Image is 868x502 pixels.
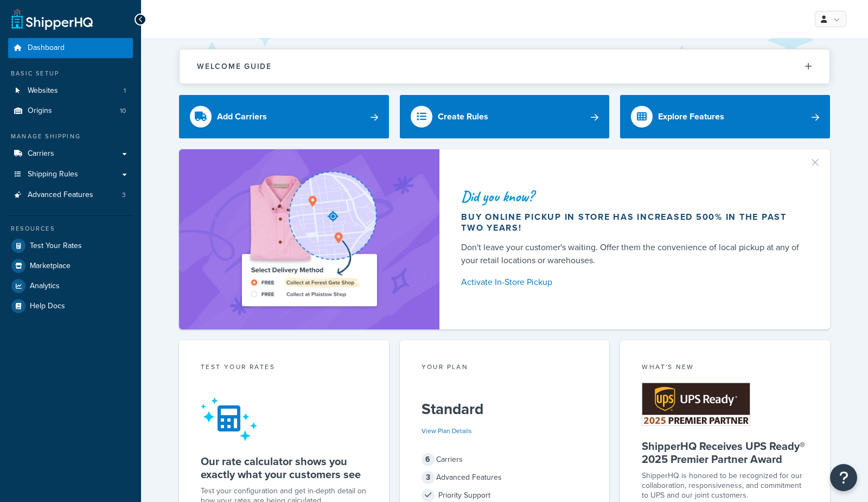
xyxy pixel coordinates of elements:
div: Don't leave your customer's waiting. Offer them the convenience of local pickup at any of your re... [461,241,804,267]
a: Add Carriers [179,95,389,138]
span: Advanced Features [28,190,93,200]
img: ad-shirt-map-b0359fc47e01cab431d101c4b569394f6a03f54285957d908178d52f29eb9668.png [211,166,407,313]
button: Open Resource Center [830,464,857,491]
a: Websites1 [8,81,133,101]
a: Advanced Features3 [8,185,133,205]
a: Explore Features [620,95,830,138]
h5: Our rate calculator shows you exactly what your customers see [201,455,367,481]
div: Advanced Features [422,470,588,485]
li: Origins [8,101,133,121]
a: Dashboard [8,38,133,58]
span: 1 [124,86,126,96]
span: Marketplace [30,262,71,271]
li: Websites [8,81,133,101]
a: View Plan Details [422,426,472,436]
div: Resources [8,224,133,233]
a: Marketplace [8,256,133,276]
div: Test your rates [201,362,367,374]
span: Help Docs [30,302,65,311]
div: Basic Setup [8,69,133,78]
span: Test Your Rates [30,242,82,251]
a: Origins10 [8,101,133,121]
a: Analytics [8,276,133,296]
div: Carriers [422,452,588,467]
span: Analytics [30,282,60,291]
div: Add Carriers [217,109,267,124]
a: Test Your Rates [8,236,133,256]
div: Buy online pickup in store has increased 500% in the past two years! [461,212,804,233]
div: Create Rules [438,109,488,124]
span: 3 [422,471,435,484]
h5: ShipperHQ Receives UPS Ready® 2025 Premier Partner Award [642,440,808,466]
div: Manage Shipping [8,132,133,141]
div: What's New [642,362,808,374]
a: Help Docs [8,296,133,316]
span: Dashboard [28,43,65,53]
span: 10 [120,106,126,116]
span: Origins [28,106,52,116]
span: 6 [422,453,435,466]
p: ShipperHQ is honored to be recognized for our collaboration, responsiveness, and commitment to UP... [642,471,808,500]
div: Did you know? [461,189,804,204]
button: Welcome Guide [180,49,829,84]
div: Explore Features [658,109,724,124]
a: Activate In-Store Pickup [461,275,804,290]
span: 3 [122,190,126,200]
a: Shipping Rules [8,164,133,185]
span: Shipping Rules [28,170,78,179]
span: Websites [28,86,58,96]
a: Create Rules [400,95,610,138]
div: Your Plan [422,362,588,374]
a: Carriers [8,144,133,164]
h2: Welcome Guide [197,62,272,71]
span: Carriers [28,149,54,158]
li: Advanced Features [8,185,133,205]
h5: Standard [422,401,588,418]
